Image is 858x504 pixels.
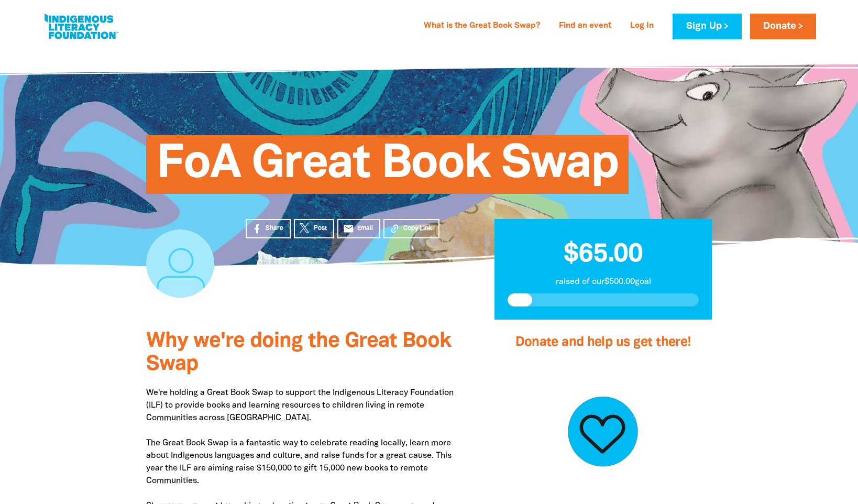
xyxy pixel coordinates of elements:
span: Why we're doing the Great Book Swap [146,332,451,374]
button: Copy Link [383,219,439,238]
p: raised of our $500.00 goal [508,276,699,288]
span: Copy Link [403,224,432,233]
span: Email [357,224,373,233]
a: Log In [624,18,660,35]
a: What is the Great Book Swap? [417,18,546,35]
span: Post [314,224,327,233]
a: Post [294,219,334,238]
a: emailEmail [337,219,380,238]
span: FoA Great Book Swap [157,143,618,194]
a: Sign Up [673,14,741,39]
i: email [343,223,354,234]
span: Share [266,224,283,233]
a: Share [246,219,291,238]
span: $65.00 [564,243,643,267]
a: Find an event [553,18,618,35]
span: Donate and help us get there! [515,336,691,348]
a: Donate [750,14,816,39]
